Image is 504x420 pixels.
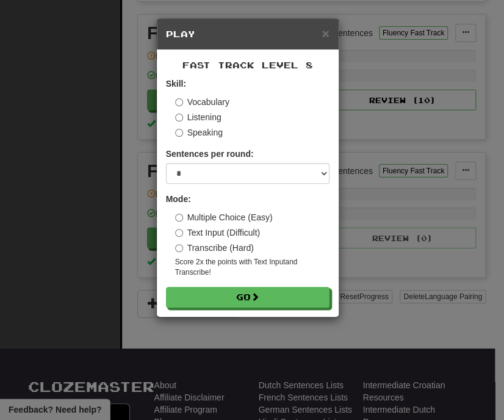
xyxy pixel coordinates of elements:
[175,111,221,123] label: Listening
[175,242,254,254] label: Transcribe (Hard)
[175,226,261,239] label: Text Input (Difficult)
[322,26,329,40] span: ×
[175,98,183,106] input: Vocabulary
[322,27,329,40] button: Close
[166,287,329,308] button: Go
[166,79,186,89] strong: Skill:
[166,28,329,40] h5: Play
[175,126,223,139] label: Speaking
[166,148,254,160] label: Sentences per round:
[175,211,273,223] label: Multiple Choice (Easy)
[175,114,183,121] input: Listening
[175,229,183,237] input: Text Input (Difficult)
[175,244,183,252] input: Transcribe (Hard)
[175,96,229,108] label: Vocabulary
[175,257,329,278] small: Score 2x the points with Text Input and Transcribe !
[182,60,313,70] span: Fast Track Level 8
[175,214,183,222] input: Multiple Choice (Easy)
[175,129,183,137] input: Speaking
[166,194,191,204] strong: Mode:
